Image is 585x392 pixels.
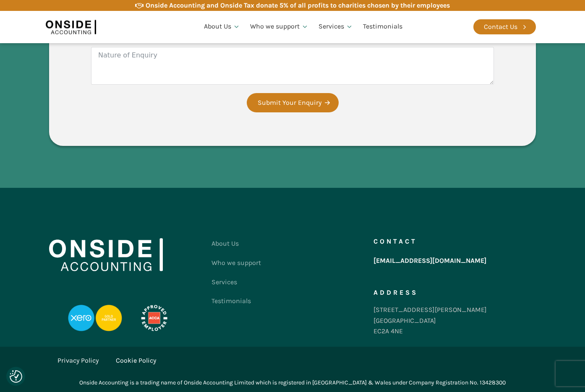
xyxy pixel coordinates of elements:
[373,253,486,268] a: [EMAIL_ADDRESS][DOMAIN_NAME]
[57,355,99,366] a: Privacy Policy
[245,13,313,41] a: Who we support
[10,370,22,383] button: Consent Preferences
[212,253,261,273] a: Who we support
[10,370,22,383] img: Revisit consent button
[373,289,418,296] h5: Address
[247,93,339,112] button: Submit Your Enquiry
[131,305,178,332] img: APPROVED-EMPLOYER-PROFESSIONAL-DEVELOPMENT-REVERSED_LOGO
[373,238,417,245] h5: Contact
[199,13,245,41] a: About Us
[373,304,487,337] div: [STREET_ADDRESS][PERSON_NAME] [GEOGRAPHIC_DATA] EC2A 4NE
[49,238,163,271] img: Onside Accounting
[79,378,506,387] div: Onside Accounting is a trading name of Onside Accounting Limited which is registered in [GEOGRAPH...
[484,21,517,32] div: Contact Us
[91,47,494,85] textarea: Nature of Enquiry
[473,19,536,34] a: Contact Us
[212,273,261,292] a: Services
[313,13,358,41] a: Services
[358,13,407,41] a: Testimonials
[212,291,261,311] a: Testimonials
[46,17,96,36] img: Onside Accounting
[212,234,261,253] a: About Us
[116,355,156,366] a: Cookie Policy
